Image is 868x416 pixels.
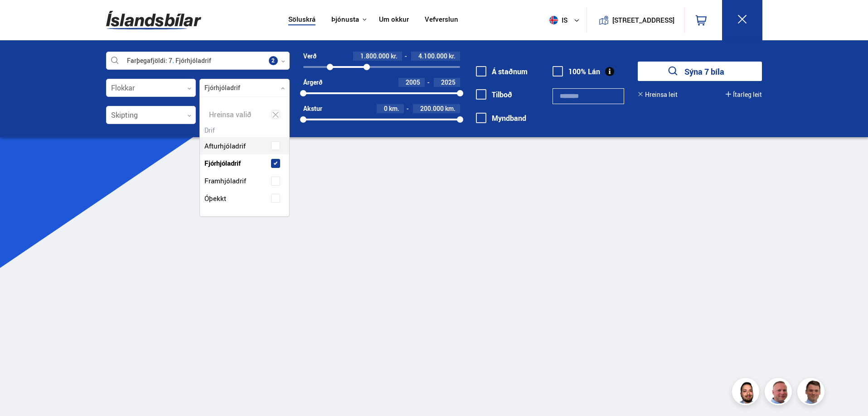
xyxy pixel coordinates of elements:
[106,5,201,35] img: G0Ugv5HjCgRt.svg
[449,53,456,60] span: kr.
[420,104,444,113] span: 200.000
[200,106,289,124] div: Hreinsa valið
[384,104,388,113] span: 0
[379,15,409,25] a: Um okkur
[476,91,512,99] label: Tilboð
[476,114,526,122] label: Myndband
[546,16,568,24] span: is
[204,192,226,205] span: Óþekkt
[733,379,761,406] img: nhp88E3Fdnt1Opn2.png
[592,7,679,33] a: [STREET_ADDRESS]
[445,105,456,112] span: km.
[549,16,558,24] img: svg+xml;base64,PHN2ZyB4bWxucz0iaHR0cDovL3d3dy53My5vcmcvMjAwMC9zdmciIHdpZHRoPSI1MTIiIGhlaWdodD0iNT...
[391,53,398,60] span: kr.
[799,379,826,406] img: FbJEzSuNWCJXmdc-.webp
[331,15,359,24] button: Þjónusta
[406,78,420,86] span: 2005
[418,52,447,60] span: 4.100.000
[360,52,389,60] span: 1.800.000
[204,174,246,187] span: Framhjóladrif
[553,67,600,76] label: 100% Lán
[288,15,315,25] a: Söluskrá
[303,53,316,60] div: Verð
[389,105,399,112] span: km.
[638,91,678,98] button: Hreinsa leit
[441,78,456,86] span: 2025
[204,139,246,153] span: Afturhjóladrif
[476,67,528,76] label: Á staðnum
[303,79,322,86] div: Árgerð
[546,7,587,33] button: is
[425,15,458,25] a: Vefverslun
[616,16,671,24] button: [STREET_ADDRESS]
[204,157,241,170] span: Fjórhjóladrif
[638,62,762,81] button: Sýna 7 bíla
[726,91,762,98] button: Ítarleg leit
[303,105,322,112] div: Akstur
[7,4,34,31] button: Opna LiveChat spjallviðmót
[766,379,793,406] img: siFngHWaQ9KaOqBr.png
